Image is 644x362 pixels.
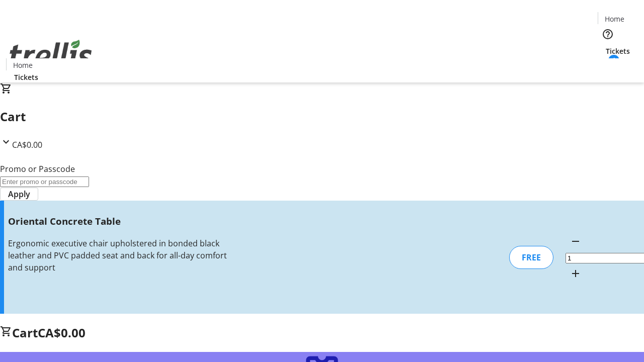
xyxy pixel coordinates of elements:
button: Increment by one [566,263,586,284]
span: CA$0.00 [12,139,42,150]
a: Tickets [6,72,46,82]
span: CA$0.00 [38,324,86,341]
a: Tickets [598,46,638,56]
a: Home [598,14,630,24]
a: Home [7,60,39,70]
div: FREE [509,246,553,269]
div: Ergonomic executive chair upholstered in bonded black leather and PVC padded seat and back for al... [8,237,228,274]
button: Cart [598,56,618,76]
img: Orient E2E Organization mUckuOnPXX's Logo [6,29,96,79]
span: Tickets [606,46,630,56]
button: Decrement by one [566,231,586,251]
span: Home [13,60,33,70]
h3: Oriental Concrete Table [8,214,228,228]
span: Tickets [14,72,38,82]
span: Home [605,14,624,24]
button: Help [598,24,618,44]
span: Apply [8,188,30,200]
